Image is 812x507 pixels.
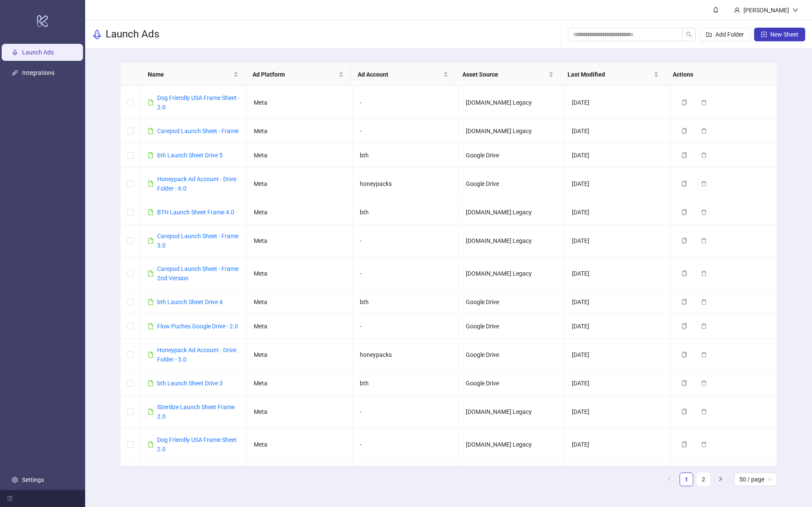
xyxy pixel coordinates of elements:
td: [DATE] [565,339,671,371]
span: folder-add [706,31,712,37]
span: user [734,7,740,13]
td: - [353,86,459,119]
span: file [148,128,154,134]
span: delete [701,441,707,447]
span: left [667,476,672,481]
span: file [148,380,154,386]
li: 1 [680,473,693,486]
h3: Launch Ads [106,28,159,41]
span: copy [681,181,687,187]
td: [DATE] [565,371,671,396]
td: Meta [247,86,353,119]
span: file [148,409,154,415]
span: Add Folder [715,31,744,38]
td: [DATE] [565,314,671,339]
a: Launch Ads [22,49,54,56]
a: Honeypack Ad Account - Drive Folder - 6.0 [157,176,236,192]
td: Meta [247,314,353,339]
span: file [148,271,154,276]
a: Carepod Launch Sheet - Frame [157,128,238,134]
td: [DATE] [565,257,671,290]
td: - [353,257,459,290]
span: right [718,476,723,481]
span: Last Modified [568,70,652,79]
td: [DATE] [565,461,671,485]
span: copy [681,299,687,305]
span: file [148,352,154,358]
a: Dog Friendly USA Frame Sheet 2.0 [157,436,237,453]
button: right [714,473,727,486]
span: plus-square [761,31,767,37]
span: Asset Source [462,70,547,79]
span: copy [681,352,687,358]
span: delete [701,380,707,386]
td: [DOMAIN_NAME] Legacy [459,396,565,428]
button: left [663,473,676,486]
span: delete [701,238,707,244]
a: Dog Friendly USA Frame Sheet - 2.0 [157,94,240,111]
span: search [686,31,692,37]
span: delete [701,209,707,215]
td: [DATE] [565,225,671,257]
span: file [148,100,154,105]
span: file [148,209,154,215]
div: Page Size [734,473,777,486]
td: bth [353,371,459,396]
button: New Sheet [754,28,805,41]
span: copy [681,128,687,134]
a: bth Launch Sheet Drive 3 [157,380,223,387]
span: Ad Account [358,70,442,79]
td: - [353,314,459,339]
td: - [353,396,459,428]
a: iSterilize Launch Sheet Frame 2.0 [157,404,235,420]
th: Asset Source [456,63,561,86]
td: [DOMAIN_NAME] Legacy [459,119,565,143]
td: Meta [247,119,353,143]
a: bth Launch Sheet Drive 4 [157,299,223,305]
td: [DATE] [565,428,671,461]
td: Google Drive [459,168,565,200]
span: file [148,238,154,244]
a: Honeypack Ad Account - Drive Folder - 5.0 [157,347,236,363]
td: [DOMAIN_NAME] Legacy [459,86,565,119]
td: honeypacks [353,339,459,371]
td: - [353,119,459,143]
a: Settings [22,476,44,483]
span: copy [681,271,687,276]
td: bth [353,143,459,168]
span: delete [701,152,707,158]
td: Meta [247,396,353,428]
td: Meta [247,461,353,485]
td: bth [353,461,459,485]
td: [DATE] [565,200,671,225]
td: - [353,428,459,461]
span: rocket [92,29,102,40]
td: [DATE] [565,143,671,168]
span: copy [681,209,687,215]
span: delete [701,352,707,358]
td: Google Drive [459,314,565,339]
td: [DATE] [565,168,671,200]
td: Meta [247,371,353,396]
span: delete [701,299,707,305]
th: Name [141,63,246,86]
span: delete [701,409,707,415]
a: Integrations [22,69,55,76]
span: down [792,7,798,13]
td: Meta [247,290,353,314]
span: copy [681,441,687,447]
span: file [148,441,154,447]
li: 2 [697,473,710,486]
a: bth Launch Sheet Drive 5 [157,152,223,159]
span: copy [681,380,687,386]
span: delete [701,323,707,329]
span: file [148,299,154,305]
span: delete [701,181,707,187]
th: Ad Account [351,63,456,86]
a: Flow Puches Google Drive - 2.0 [157,323,238,330]
td: [DATE] [565,290,671,314]
td: honeypacks [353,168,459,200]
td: - [353,225,459,257]
span: copy [681,238,687,244]
td: Meta [247,225,353,257]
